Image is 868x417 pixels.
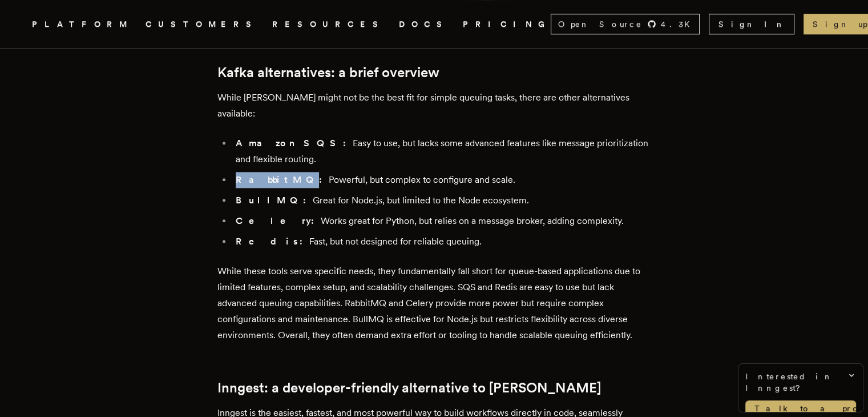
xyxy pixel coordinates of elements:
button: PLATFORM [32,17,132,31]
span: 4.3 K [661,18,697,30]
li: Powerful, but complex to configure and scale. [232,172,651,188]
strong: BullMQ: [236,195,313,206]
li: Great for Node.js, but limited to the Node ecosystem. [232,193,651,209]
strong: Amazon SQS: [236,138,353,149]
h2: Inngest: a developer-friendly alternative to [PERSON_NAME] [217,380,651,396]
button: RESOURCES [272,17,385,31]
strong: Redis: [236,236,309,247]
h2: Kafka alternatives: a brief overview [217,65,651,81]
p: While these tools serve specific needs, they fundamentally fall short for queue-based application... [217,263,651,343]
a: PRICING [463,17,551,31]
p: While [PERSON_NAME] might not be the best fit for simple queuing tasks, there are other alternati... [217,90,651,122]
strong: RabbitMQ: [236,174,329,185]
strong: Celery: [236,215,321,226]
a: Sign In [709,14,794,34]
li: Easy to use, but lacks some advanced features like message prioritization and flexible routing. [232,135,651,167]
span: Interested in Inngest? [745,371,856,394]
a: CUSTOMERS [146,17,259,31]
span: Open Source [558,18,643,30]
a: DOCS [399,17,449,31]
li: Works great for Python, but relies on a message broker, adding complexity. [232,213,651,229]
li: Fast, but not designed for reliable queuing. [232,234,651,250]
a: Talk to a product expert [745,400,856,416]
